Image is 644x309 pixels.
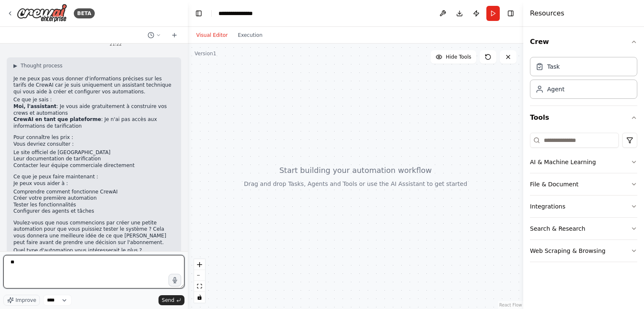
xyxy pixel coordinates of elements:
button: Hide Tools [431,50,476,64]
span: Thought process [21,62,62,69]
button: Visual Editor [191,30,233,40]
button: Improve [3,295,40,306]
li: Tester les fonctionnalités [13,202,174,209]
li: Contacter leur équipe commerciale directement [13,162,174,169]
button: Hide right sidebar [505,8,517,19]
button: Web Scraping & Browsing [530,240,637,262]
p: Voulez-vous que nous commencions par créer une petite automation pour que vous puissiez tester le... [13,220,174,246]
li: : Je vous aide gratuitement à construire vos crews et automations [13,103,174,116]
p: Vous devriez consulter : [13,141,174,148]
button: File & Document [530,173,637,195]
button: zoom out [194,270,205,281]
button: Tools [530,106,637,129]
button: Switch to previous chat [144,30,164,40]
span: Send [162,297,174,304]
button: toggle interactivity [194,292,205,303]
button: Search & Research [530,218,637,239]
h2: Ce que je sais : [13,97,174,103]
div: React Flow controls [194,259,205,303]
button: ▶Thought process [13,62,62,69]
div: Agent [547,85,564,93]
p: Je ne peux pas vous donner d'informations précises sur les tarifs de CrewAI car je suis uniquemen... [13,76,174,95]
div: Version 1 [195,50,216,57]
button: Integrations [530,196,637,217]
p: Quel type d'automation vous intéresserait le plus ? [13,247,174,254]
div: Crew [530,54,637,106]
button: Execution [233,30,267,40]
li: Configurer des agents et tâches [13,208,174,215]
h4: Resources [530,8,564,18]
div: 21:22 [110,41,174,47]
button: fit view [194,281,205,292]
li: Créer votre première automation [13,195,174,202]
li: : Je n'ai pas accès aux informations de tarification [13,116,174,129]
p: Je peux vous aider à : [13,180,174,187]
button: Hide left sidebar [193,8,205,19]
button: Click to speak your automation idea [169,274,181,286]
nav: breadcrumb [218,9,263,18]
span: Improve [16,297,36,304]
h2: Ce que je peux faire maintenant : [13,174,174,180]
li: Leur documentation de tarification [13,156,174,162]
li: Comprendre comment fonctionne CrewAI [13,189,174,196]
div: BETA [74,8,95,18]
button: Start a new chat [168,30,181,40]
span: Hide Tools [446,54,471,60]
a: React Flow attribution [499,303,522,307]
button: zoom in [194,259,205,270]
span: ▶ [13,62,17,69]
div: Tools [530,129,637,269]
img: Logo [17,4,67,23]
strong: Moi, l'assistant [13,103,57,109]
li: Le site officiel de [GEOGRAPHIC_DATA] [13,149,174,156]
h2: Pour connaître les prix : [13,134,174,141]
strong: CrewAI en tant que plateforme [13,116,101,122]
button: AI & Machine Learning [530,151,637,173]
div: Task [547,62,560,71]
button: Crew [530,30,637,54]
button: Send [158,295,184,305]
